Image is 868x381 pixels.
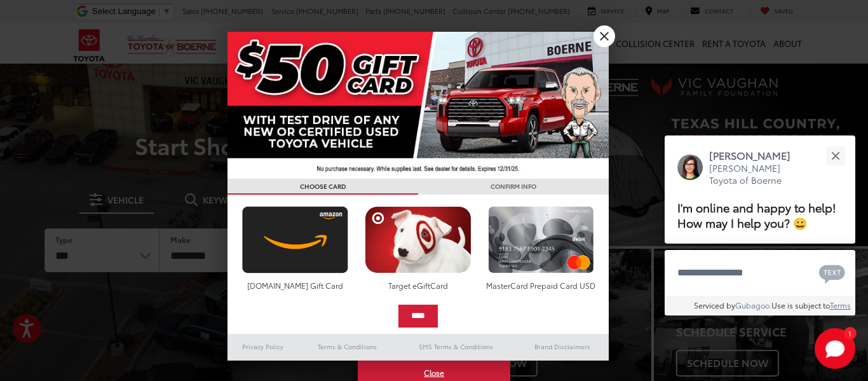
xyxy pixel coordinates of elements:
[227,179,418,195] h3: CHOOSE CARD
[822,142,849,169] button: Close
[815,328,855,369] button: Toggle Chat Window
[677,198,836,231] span: I'm online and happy to help! How may I help you? 😀
[239,280,351,291] div: [DOMAIN_NAME] Gift Card
[848,330,851,336] span: 1
[516,339,609,354] a: Brand Disclaimers
[227,32,609,179] img: 42635_top_851395.jpg
[665,135,855,315] div: Close[PERSON_NAME][PERSON_NAME] Toyota of BoerneI'm online and happy to help! How may I help you?...
[299,339,396,354] a: Terms & Conditions
[815,328,855,369] svg: Start Chat
[418,179,609,195] h3: CONFIRM INFO
[709,162,803,187] p: [PERSON_NAME] Toyota of Boerne
[665,250,855,296] textarea: Type your message
[396,339,516,354] a: SMS Terms & Conditions
[819,263,845,284] svg: Text
[227,339,299,354] a: Privacy Policy
[735,300,771,310] a: Gubagoo.
[771,300,830,310] span: Use is subject to
[485,280,597,291] div: MasterCard Prepaid Card USD
[239,206,351,274] img: amazoncard.png
[362,280,474,291] div: Target eGiftCard
[694,300,735,310] span: Serviced by
[830,300,851,310] a: Terms
[485,206,597,274] img: mastercard.png
[815,258,849,287] button: Chat with SMS
[362,206,474,274] img: targetcard.png
[709,148,803,162] p: [PERSON_NAME]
